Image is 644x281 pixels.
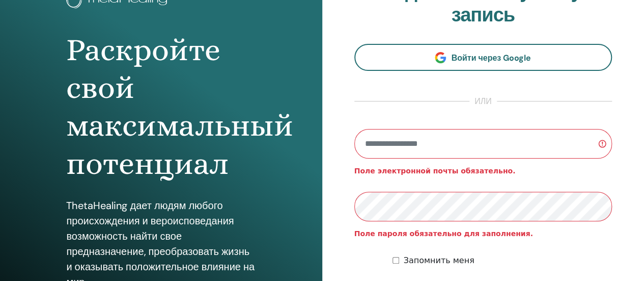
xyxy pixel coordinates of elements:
[354,167,516,175] font: Поле электронной почты обязательно.
[451,53,531,63] font: Войти через Google
[474,96,492,107] font: или
[403,256,474,265] font: Запомнить меня
[66,32,293,182] font: Раскройте свой максимальный потенциал
[354,229,533,238] font: Поле пароля обязательно для заполнения.
[354,44,612,71] a: Войти через Google
[393,254,612,267] div: Оставьте меня аутентифицированным на неопределенный срок или пока я не выйду из системы вручную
